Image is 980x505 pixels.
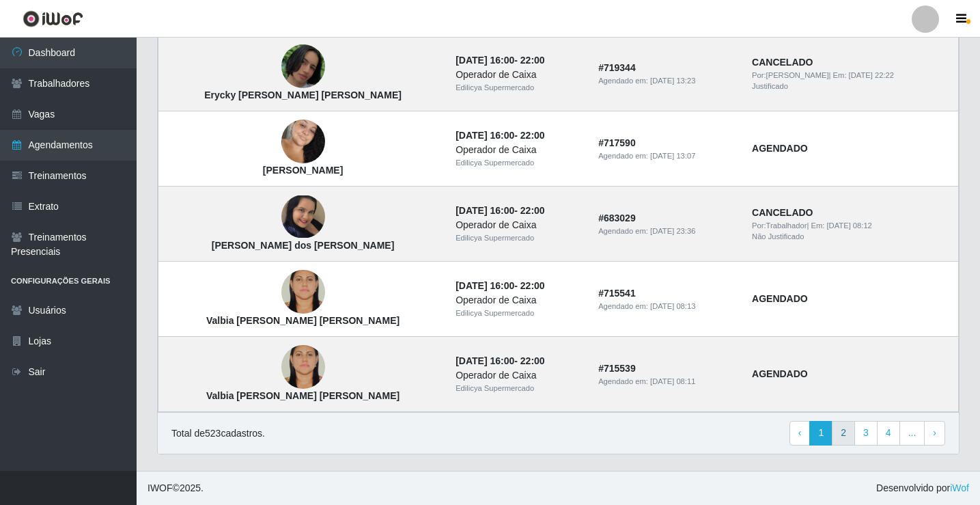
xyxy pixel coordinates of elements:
[456,368,582,383] div: Operador de Caixa
[281,44,325,89] img: Erycky Gabriel Brito De Lima
[281,195,325,238] img: Shirlayne Venâncio dos Santos
[456,383,582,394] div: Edilicya Supermercado
[752,221,807,230] span: Por: Trabalhador
[598,288,636,299] strong: # 715541
[752,231,950,243] div: Não Justificado
[598,213,636,223] strong: # 683029
[854,421,878,446] a: 3
[598,137,636,148] strong: # 717590
[650,227,695,235] time: [DATE] 23:36
[650,377,695,385] time: [DATE] 08:11
[598,226,736,237] div: Agendado em:
[263,165,343,176] strong: [PERSON_NAME]
[789,421,945,446] nav: pagination
[456,280,544,291] strong: -
[281,335,325,400] img: Valbia Bezerra da Silva
[456,232,582,244] div: Edilicya Supermercado
[752,70,950,81] div: | Em:
[520,280,545,291] time: 22:00
[456,205,514,216] time: [DATE] 16:00
[598,75,736,87] div: Agendado em:
[752,220,950,232] div: | Em:
[456,82,582,94] div: Edilicya Supermercado
[789,421,811,446] a: Previous
[598,150,736,162] div: Agendado em:
[148,481,204,495] span: © 2025 .
[456,355,544,366] strong: -
[598,376,736,387] div: Agendado em:
[950,482,969,493] a: iWof
[520,130,545,141] time: 22:00
[752,368,808,379] strong: AGENDADO
[849,71,894,79] time: [DATE] 22:22
[752,81,950,92] div: Justificado
[171,426,265,441] p: Total de 523 cadastros.
[206,390,400,401] strong: Valbia [PERSON_NAME] [PERSON_NAME]
[456,293,582,308] div: Operador de Caixa
[933,427,936,438] span: ›
[877,421,900,446] a: 4
[598,363,636,374] strong: # 715539
[598,62,636,73] strong: # 719344
[456,218,582,232] div: Operador de Caixa
[598,301,736,312] div: Agendado em:
[456,130,514,141] time: [DATE] 16:00
[827,221,872,230] time: [DATE] 08:12
[520,205,545,216] time: 22:00
[752,143,808,154] strong: AGENDADO
[876,481,969,495] span: Desenvolvido por
[281,260,325,325] img: Valbia Bezerra da Silva
[752,293,808,304] strong: AGENDADO
[899,421,925,446] a: ...
[456,55,514,66] time: [DATE] 16:00
[281,108,325,175] img: Amanda Almeida da silva
[752,71,829,79] span: Por: [PERSON_NAME]
[206,315,400,326] strong: Valbia [PERSON_NAME] [PERSON_NAME]
[520,355,545,366] time: 22:00
[832,421,855,446] a: 2
[456,68,582,82] div: Operador de Caixa
[456,205,544,216] strong: -
[456,143,582,157] div: Operador de Caixa
[456,355,514,366] time: [DATE] 16:00
[520,55,545,66] time: 22:00
[809,421,832,446] a: 1
[650,302,695,310] time: [DATE] 08:13
[456,308,582,319] div: Edilicya Supermercado
[23,10,83,27] img: CoreUI Logo
[650,77,695,85] time: [DATE] 13:23
[798,427,802,438] span: ‹
[456,55,544,66] strong: -
[650,152,695,160] time: [DATE] 13:07
[456,280,514,291] time: [DATE] 16:00
[752,207,813,218] strong: CANCELADO
[456,157,582,169] div: Edilicya Supermercado
[148,482,173,493] span: IWOF
[752,57,813,68] strong: CANCELADO
[456,130,544,141] strong: -
[924,421,945,446] a: Next
[212,240,395,251] strong: [PERSON_NAME] dos [PERSON_NAME]
[204,90,402,100] strong: Erycky [PERSON_NAME] [PERSON_NAME]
